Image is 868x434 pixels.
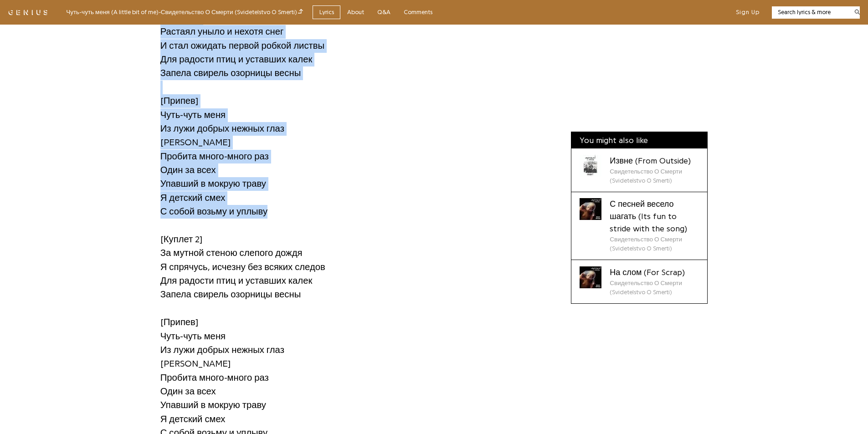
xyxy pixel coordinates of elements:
div: С песней весело шагать (Its fun to stride with the song) [610,198,699,235]
a: Cover art for Извне (From Outside) by Свидетельство О Смерти (Svidetelstvo O Smerti)Извне (From O... [571,148,707,192]
div: Cover art for На слом (For Scrap) by Свидетельство О Смерти (Svidetelstvo O Smerti) [580,266,601,288]
div: You might also like [571,132,707,148]
div: Свидетельство О Смерти (Svidetelstvo O Smerti) [610,167,699,186]
a: Cover art for На слом (For Scrap) by Свидетельство О Смерти (Svidetelstvo O Smerti)На слом (For S... [571,260,707,303]
div: Свидетельство О Смерти (Svidetelstvo O Smerti) [610,235,699,254]
div: На слом (For Scrap) [610,266,699,279]
div: Свидетельство О Смерти (Svidetelstvo O Smerti) [610,279,699,297]
a: Cover art for С песней весело шагать (Its fun to stride with the song) by Свидетельство О Смерти ... [571,192,707,260]
a: Q&A [370,5,397,20]
div: Чуть-чуть меня (A little bit of me) - Свидетельство О Смерти (Svidetelstvo O Smerti) [66,7,303,17]
a: Lyrics [313,5,340,20]
a: About [340,5,370,20]
button: Sign Up [736,8,760,16]
div: Cover art for Извне (From Outside) by Свидетельство О Смерти (Svidetelstvo O Smerti) [580,155,601,177]
div: Извне (From Outside) [610,155,699,167]
div: Cover art for С песней весело шагать (Its fun to stride with the song) by Свидетельство О Смерти ... [580,198,601,220]
a: Comments [397,5,439,20]
input: Search lyrics & more [772,8,849,17]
